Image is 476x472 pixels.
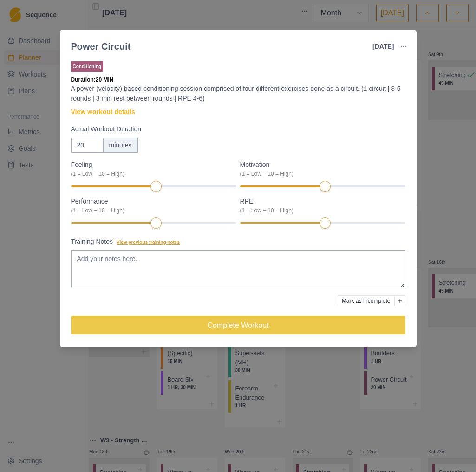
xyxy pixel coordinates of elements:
label: Feeling [71,160,231,178]
div: (1 = Low – 10 = High) [71,170,231,178]
label: Actual Workout Duration [71,124,400,134]
a: View workout details [71,107,135,117]
p: [DATE] [372,42,394,51]
label: Training Notes [71,237,400,247]
label: Motivation [240,160,400,178]
label: RPE [240,197,400,215]
p: Conditioning [71,61,104,72]
div: (1 = Low – 10 = High) [240,206,400,215]
div: (1 = Low – 10 = High) [71,206,231,215]
p: A power (velocity) based conditioning session comprised of four different exercises done as a cir... [71,84,405,103]
button: Mark as Incomplete [338,295,395,306]
div: Power Circuit [71,39,131,53]
label: Performance [71,197,231,215]
button: Complete Workout [71,316,405,334]
div: (1 = Low – 10 = High) [240,170,400,178]
span: View previous training notes [117,240,180,245]
button: Add reason [394,295,405,306]
p: Duration: 20 MIN [71,76,405,84]
div: minutes [103,138,138,153]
